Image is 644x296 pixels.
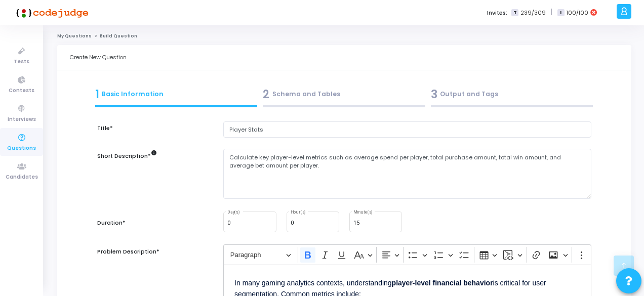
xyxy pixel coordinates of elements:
span: T [511,9,518,17]
label: Short Description* [97,152,157,160]
label: Duration* [97,219,126,227]
a: 1Basic Information [92,83,260,110]
label: Invites: [487,9,507,17]
img: logo [13,3,89,23]
div: Schema and Tables [263,86,425,103]
a: My Questions [57,33,92,39]
span: Contests [9,87,34,95]
span: Paragraph [230,249,283,261]
label: Title* [97,124,113,133]
button: Paragraph [226,247,296,263]
strong: player-level financial behavior [392,279,493,287]
span: 239/309 [520,9,546,17]
span: Interviews [8,115,36,124]
a: 2Schema and Tables [260,83,428,110]
span: Tests [14,58,29,66]
span: 1 [95,86,99,103]
span: | [551,7,552,18]
label: Problem Description* [97,247,159,256]
span: Questions [7,144,36,153]
span: 100/100 [567,9,588,17]
span: 2 [263,86,269,103]
div: Editor toolbar [223,244,591,264]
nav: breadcrumb [57,33,631,39]
a: 3Output and Tags [428,83,596,110]
span: I [557,9,564,17]
div: Create New Question [70,45,619,70]
span: 3 [431,86,437,103]
span: Candidates [6,173,38,182]
span: Build Question [100,33,137,39]
div: Output and Tags [431,86,593,103]
i: info [151,150,157,156]
div: Basic Information [95,86,258,103]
